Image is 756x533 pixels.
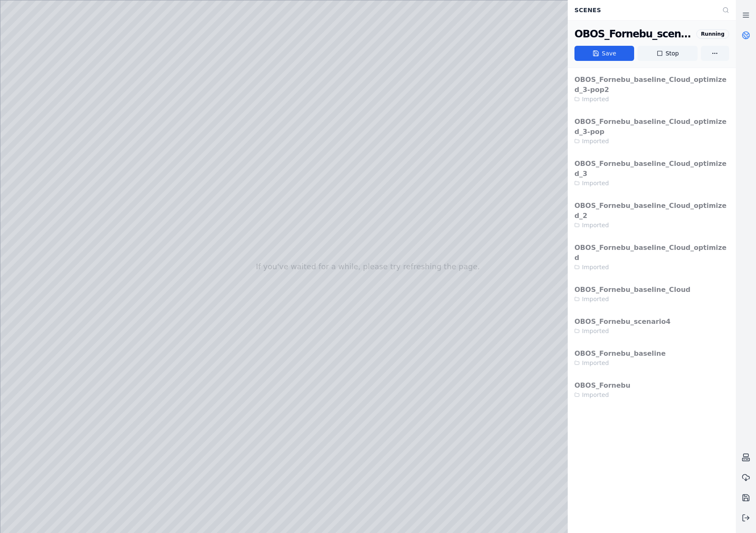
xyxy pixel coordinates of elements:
div: Stop or save the current scene before opening another one [568,68,736,406]
div: Scenes [569,2,717,18]
button: Stop [637,46,697,61]
button: Save [574,46,634,61]
div: OBOS_Fornebu_scenario4 [574,27,693,41]
div: Running [696,29,729,39]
